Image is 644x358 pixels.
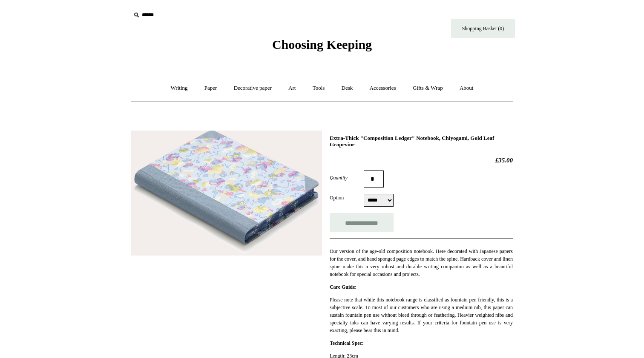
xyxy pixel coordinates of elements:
a: Choosing Keeping [272,44,372,50]
p: Our version of the age-old composition notebook. Here decorated with Japanese papers for the cove... [330,247,513,278]
a: Gifts & Wrap [405,77,451,99]
a: Desk [334,77,361,99]
a: Art [281,77,303,99]
span: Choosing Keeping [272,37,372,51]
a: About [452,77,481,99]
p: Please note that while this notebook range is classified as fountain pen friendly, this is a subj... [330,296,513,334]
h1: Extra-Thick "Composition Ledger" Notebook, Chiyogami, Gold Leaf Grapevine [330,135,513,148]
a: Tools [305,77,333,99]
a: Decorative paper [226,77,279,99]
a: Writing [163,77,195,99]
img: Extra-Thick "Composition Ledger" Notebook, Chiyogami, Gold Leaf Grapevine [131,131,322,256]
h2: £35.00 [330,156,513,164]
strong: Technical Spec: [330,340,364,346]
label: Quantity [330,174,364,182]
label: Option [330,194,364,202]
a: Shopping Basket (0) [451,19,515,38]
a: Paper [197,77,225,99]
a: Accessories [362,77,404,99]
strong: Care Guide: [330,284,356,290]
